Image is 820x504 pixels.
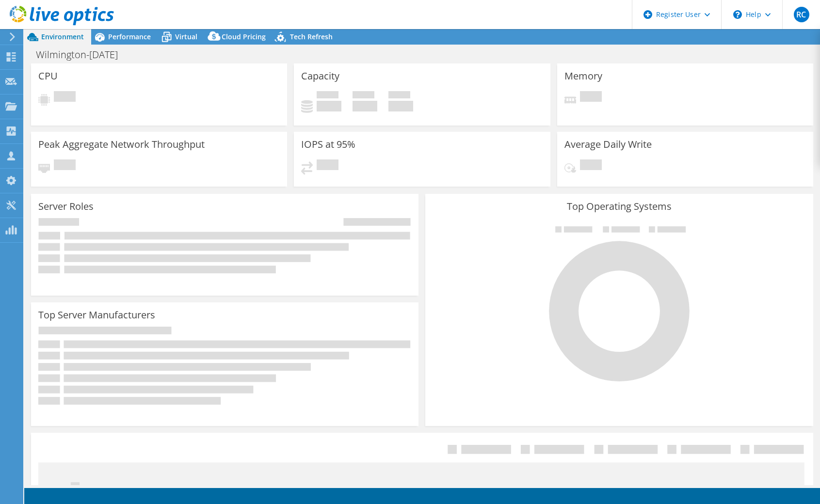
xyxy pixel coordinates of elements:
[794,7,809,22] span: RC
[317,91,338,101] span: Used
[108,32,151,41] span: Performance
[353,91,374,101] span: Free
[564,139,652,150] h3: Average Daily Write
[38,139,205,150] h3: Peak Aggregate Network Throughput
[175,32,197,41] span: Virtual
[353,101,377,111] h4: 0 GiB
[41,32,84,41] span: Environment
[301,139,355,150] h3: IOPS at 95%
[38,71,58,81] h3: CPU
[222,32,266,41] span: Cloud Pricing
[388,101,413,111] h4: 0 GiB
[54,91,76,104] span: Pending
[32,49,133,60] h1: Wilmington-[DATE]
[433,201,805,212] h3: Top Operating Systems
[38,310,155,320] h3: Top Server Manufacturers
[290,32,333,41] span: Tech Refresh
[388,91,410,101] span: Total
[580,159,602,173] span: Pending
[301,71,339,81] h3: Capacity
[580,91,602,104] span: Pending
[733,10,742,19] svg: \n
[54,159,76,173] span: Pending
[317,159,338,173] span: Pending
[317,101,341,111] h4: 0 GiB
[564,71,602,81] h3: Memory
[38,201,94,212] h3: Server Roles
